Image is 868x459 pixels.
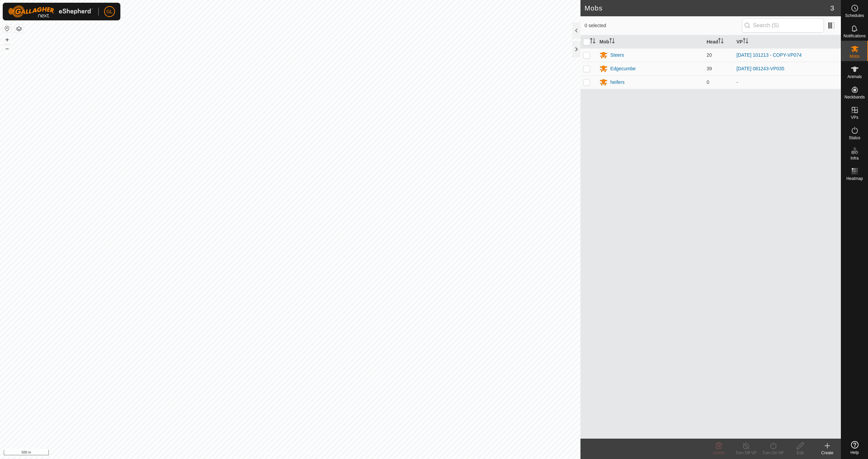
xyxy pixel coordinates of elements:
input: Search (S) [742,18,824,33]
span: Heatmap [846,177,863,181]
span: Animals [847,75,862,79]
span: 39 [707,66,712,71]
span: VPs [851,115,858,120]
div: Create [814,450,841,456]
span: Infra [850,156,859,160]
img: Gallagher Logo [8,5,93,18]
span: 20 [707,52,712,58]
span: 3 [830,3,834,13]
h2: Mobs [585,4,830,12]
button: + [3,36,11,44]
span: Mobs [850,54,860,58]
th: Mob [597,35,704,49]
div: Turn Off VP [732,450,759,456]
div: Turn On VP [759,450,787,456]
span: Status [849,136,860,140]
a: Help [841,438,868,457]
span: Notifications [844,34,866,38]
span: 0 [707,79,709,85]
p-sorticon: Activate to sort [590,39,595,44]
p-sorticon: Activate to sort [609,39,615,44]
span: Schedules [845,14,864,18]
button: Reset Map [3,24,11,33]
a: Privacy Policy [263,450,289,456]
div: Edgecumbe [610,65,636,72]
span: Delete [713,451,725,455]
div: Steers [610,52,624,59]
div: Edit [787,450,814,456]
a: Contact Us [297,450,317,456]
td: - [734,75,841,89]
span: Neckbands [844,95,865,99]
span: Help [850,451,859,455]
button: – [3,44,11,53]
a: [DATE] 081243-VP035 [736,66,784,71]
div: heifers [610,79,625,86]
button: Map Layers [15,25,23,33]
th: Head [704,35,734,49]
span: 0 selected [585,22,742,29]
p-sorticon: Activate to sort [743,39,748,44]
p-sorticon: Activate to sort [718,39,724,44]
th: VP [734,35,841,49]
a: [DATE] 101213 - COPY-VP074 [736,52,802,58]
span: GL [106,8,113,15]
